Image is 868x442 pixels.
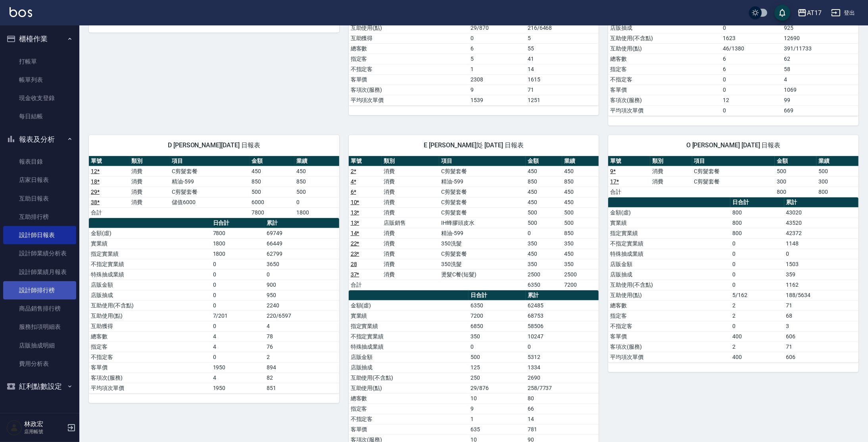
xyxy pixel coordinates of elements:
[211,362,265,373] td: 1950
[730,259,784,269] td: 0
[730,311,784,321] td: 2
[3,355,76,373] a: 費用分析表
[526,207,562,218] td: 500
[526,238,562,249] td: 350
[730,321,784,331] td: 0
[294,187,339,197] td: 500
[129,176,170,187] td: 消費
[526,269,562,280] td: 2500
[129,197,170,207] td: 消費
[608,342,730,352] td: 客項次(服務)
[608,280,730,290] td: 互助使用(不含點)
[439,249,525,259] td: C剪髮套餐
[265,331,339,342] td: 78
[608,290,730,300] td: 互助使用(點)
[349,74,469,85] td: 客單價
[782,105,858,116] td: 669
[89,321,211,331] td: 互助獲得
[349,280,382,290] td: 合計
[608,218,730,228] td: 實業績
[469,352,525,362] td: 500
[730,207,784,218] td: 800
[265,238,339,249] td: 66449
[3,129,76,150] button: 報表及分析
[265,311,339,321] td: 220/6597
[3,208,76,226] a: 互助排行榜
[349,43,469,54] td: 總客數
[526,290,599,301] th: 累計
[526,85,599,95] td: 71
[382,238,439,249] td: 消費
[608,33,721,43] td: 互助使用(不含點)
[250,156,294,166] th: 金額
[807,8,822,18] div: AT17
[265,269,339,280] td: 0
[265,321,339,331] td: 4
[265,290,339,300] td: 950
[526,43,599,54] td: 55
[608,300,730,311] td: 總客數
[469,85,525,95] td: 9
[469,64,525,74] td: 1
[382,259,439,269] td: 消費
[784,290,858,300] td: 188/5634
[650,156,692,166] th: 類別
[211,259,265,269] td: 0
[775,166,817,176] td: 500
[469,33,525,43] td: 0
[608,54,721,64] td: 總客數
[265,228,339,238] td: 69749
[526,280,562,290] td: 6350
[730,290,784,300] td: 5/162
[608,207,730,218] td: 金額(虛)
[562,249,599,259] td: 450
[816,156,858,166] th: 業績
[439,238,525,249] td: 350洗髮
[349,95,469,105] td: 平均項次單價
[562,269,599,280] td: 2500
[784,207,858,218] td: 43020
[608,238,730,249] td: 不指定實業績
[349,85,469,95] td: 客項次(服務)
[351,261,357,267] a: 28
[469,342,525,352] td: 0
[89,290,211,300] td: 店販抽成
[439,197,525,207] td: C剪髮套餐
[211,290,265,300] td: 0
[730,197,784,208] th: 日合計
[211,238,265,249] td: 1800
[211,280,265,290] td: 0
[3,189,76,208] a: 互助日報表
[730,249,784,259] td: 0
[211,342,265,352] td: 4
[211,300,265,311] td: 0
[730,238,784,249] td: 0
[439,176,525,187] td: 精油-599
[89,342,211,352] td: 指定客
[794,5,825,21] button: AT17
[265,362,339,373] td: 894
[382,197,439,207] td: 消費
[3,29,76,49] button: 櫃檯作業
[469,23,525,33] td: 29/870
[562,238,599,249] td: 350
[526,74,599,85] td: 1615
[24,420,65,428] h5: 林政宏
[469,74,525,85] td: 2308
[294,166,339,176] td: 450
[784,197,858,208] th: 累計
[439,269,525,280] td: 燙髮C餐(短髮)
[89,218,339,394] table: a dense table
[349,156,599,290] table: a dense table
[3,171,76,189] a: 店家日報表
[382,249,439,259] td: 消費
[3,107,76,125] a: 每日結帳
[89,259,211,269] td: 不指定實業績
[382,166,439,176] td: 消費
[562,197,599,207] td: 450
[349,342,469,352] td: 特殊抽成業績
[562,228,599,238] td: 850
[650,176,692,187] td: 消費
[526,342,599,352] td: 0
[775,187,817,197] td: 800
